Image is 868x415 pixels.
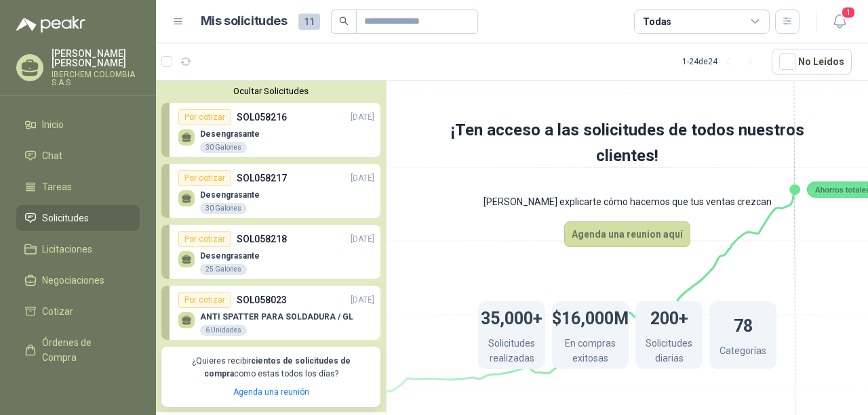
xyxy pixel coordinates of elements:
[201,12,288,31] h1: Mis solicitudes
[650,302,688,332] h1: 200+
[734,309,753,339] h1: 78
[719,343,766,362] p: Categorías
[161,286,380,340] a: Por cotizarSOL058023[DATE] ANTI SPATTER PARA SOLDADURA / GL6 Unidades
[200,129,260,139] p: Desengrasante
[42,304,73,319] span: Cotizar
[481,302,542,332] h1: 35,000+
[16,236,140,262] a: Licitaciones
[827,9,852,34] button: 1
[478,336,545,369] p: Solicitudes realizadas
[178,292,231,308] div: Por cotizar
[841,6,856,19] span: 1
[564,221,690,247] button: Agenda una reunion aquí
[16,376,140,401] a: Remisiones
[42,211,89,225] span: Solicitudes
[16,143,140,169] a: Chat
[42,381,92,396] span: Remisiones
[52,49,140,68] p: [PERSON_NAME] [PERSON_NAME]
[161,103,380,157] a: Por cotizarSOL058216[DATE] Desengrasante30 Galones
[42,148,62,163] span: Chat
[161,86,380,96] button: Ocultar Solicitudes
[635,336,703,369] p: Solicitudes diarias
[16,16,85,32] img: Logo peakr
[237,171,287,185] p: SOL058217
[42,273,104,288] span: Negociaciones
[682,51,761,72] div: 1 - 24 de 24
[161,164,380,218] a: Por cotizarSOL058217[DATE] Desengrasante30 Galones
[16,330,140,370] a: Órdenes de Compra
[298,14,320,30] span: 11
[200,312,353,322] p: ANTI SPATTER PARA SOLDADURA / GL
[16,112,140,137] a: Inicio
[643,14,671,29] div: Todas
[42,242,92,257] span: Licitaciones
[200,251,260,261] p: Desengrasante
[52,70,140,87] p: IBERCHEM COLOMBIA S.A.S
[16,267,140,293] a: Negociaciones
[200,190,260,200] p: Desengrasante
[552,336,629,369] p: En compras exitosas
[16,174,140,200] a: Tareas
[200,325,247,336] div: 6 Unidades
[237,232,287,246] p: SOL058218
[16,299,140,324] a: Cotizar
[16,205,140,231] a: Solicitudes
[156,81,386,412] div: Ocultar SolicitudesPor cotizarSOL058216[DATE] Desengrasante30 GalonesPor cotizarSOL058217[DATE] D...
[161,225,380,279] a: Por cotizarSOL058218[DATE] Desengrasante25 Galones
[351,111,374,124] p: [DATE]
[339,16,349,26] span: search
[237,292,287,307] p: SOL058023
[178,170,231,186] div: Por cotizar
[200,264,247,275] div: 25 Galones
[200,203,247,214] div: 30 Galones
[351,233,374,246] p: [DATE]
[178,231,231,247] div: Por cotizar
[552,302,629,332] h1: $16,000M
[237,110,287,125] p: SOL058216
[772,49,852,74] button: No Leídos
[233,387,309,397] a: Agenda una reunión
[178,109,231,125] div: Por cotizar
[200,142,247,153] div: 30 Galones
[42,335,127,365] span: Órdenes de Compra
[42,117,64,132] span: Inicio
[42,179,72,194] span: Tareas
[351,172,374,185] p: [DATE]
[204,356,351,378] b: cientos de solicitudes de compra
[170,355,372,380] p: ¿Quieres recibir como estas todos los días?
[351,294,374,307] p: [DATE]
